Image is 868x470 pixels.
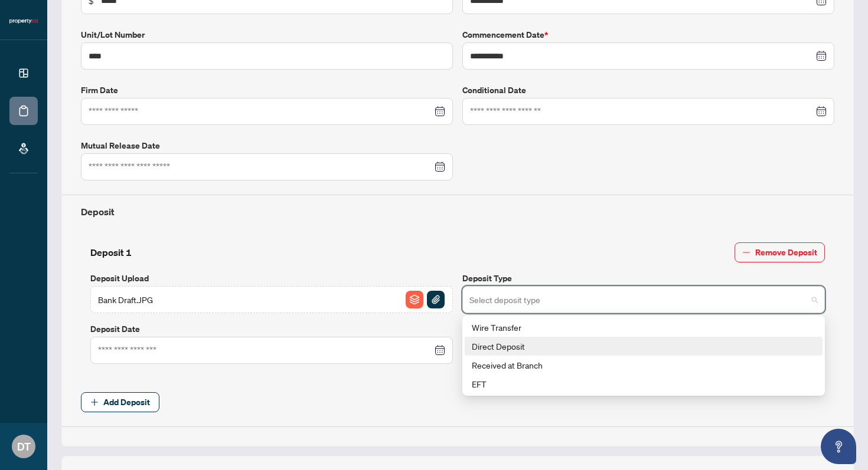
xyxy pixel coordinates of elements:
div: EFT [465,374,823,393]
label: Commencement Date [462,28,834,41]
span: minus [742,248,750,257]
img: logo [9,18,38,25]
button: File Archive [405,290,424,309]
label: Conditional Date [462,84,834,97]
label: Mutual Release Date [81,139,453,152]
h4: Deposit [81,205,834,219]
span: Bank Draft.JPG [98,293,153,306]
div: Received at Branch [465,356,823,374]
label: Deposit Upload [90,272,453,285]
label: Deposit Type [462,272,825,285]
span: Remove Deposit [755,243,817,262]
label: Firm Date [81,84,453,97]
button: Remove Deposit [735,242,825,262]
div: Wire Transfer [465,318,823,337]
h4: Deposit 1 [90,245,132,259]
div: Received at Branch [472,359,815,372]
button: Open asap [821,429,856,464]
div: Wire Transfer [472,321,815,334]
div: EFT [472,377,815,390]
span: Bank Draft.JPGFile ArchiveFile Attachement [90,286,453,313]
label: Deposit Date [90,323,453,336]
div: Direct Deposit [472,340,815,353]
span: Add Deposit [103,393,150,412]
button: Add Deposit [81,392,159,412]
span: DT [17,438,31,455]
button: File Attachement [426,290,445,309]
img: File Archive [406,291,423,308]
label: Unit/Lot Number [81,28,453,41]
img: File Attachement [427,291,445,308]
span: plus [90,398,99,406]
div: Direct Deposit [465,337,823,356]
